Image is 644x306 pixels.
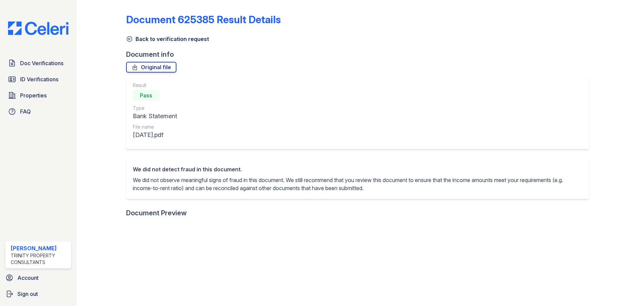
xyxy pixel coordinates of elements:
span: Sign out [17,290,38,298]
a: FAQ [5,105,71,118]
a: ID Verifications [5,73,71,86]
a: Document 625385 Result Details [126,13,281,26]
span: Doc Verifications [20,59,63,67]
a: Back to verification request [126,35,209,43]
div: Result [133,82,177,89]
img: CE_Logo_Blue-a8612792a0a2168367f1c8372b55b34899dd931a85d93a1a3d3e32e68fde9ad4.png [3,21,74,35]
a: Original file [126,62,176,73]
span: Properties [20,91,47,99]
span: FAQ [20,107,31,116]
div: File name [133,124,177,130]
div: [DATE].pdf [133,130,177,140]
div: Trinity Property Consultants [11,252,68,266]
div: Bank Statement [133,112,177,121]
div: Pass [133,90,160,101]
a: Sign out [3,287,74,301]
a: Account [3,271,74,285]
p: We did not observe meaningful signs of fraud in this document. We still recommend that you review... [133,176,582,192]
a: Doc Verifications [5,56,71,70]
span: ID Verifications [20,75,58,83]
div: We did not detect fraud in this document. [133,165,582,173]
div: [PERSON_NAME] [11,244,68,252]
div: Document Preview [126,208,187,218]
div: Document info [126,50,594,59]
a: Properties [5,89,71,102]
div: Type [133,105,177,112]
span: Account [17,274,39,282]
